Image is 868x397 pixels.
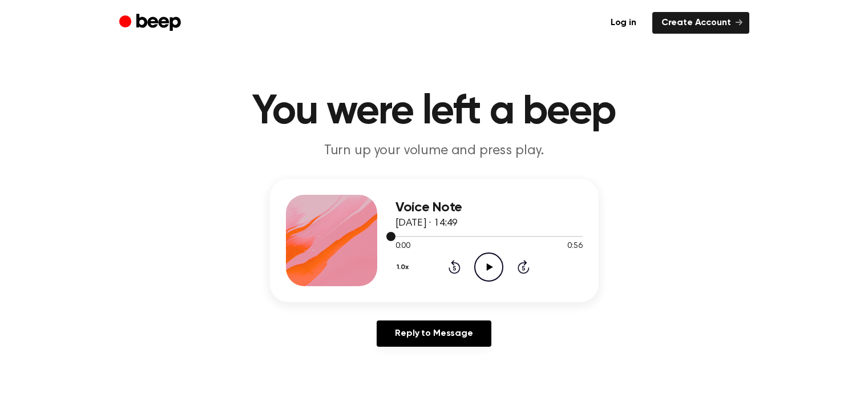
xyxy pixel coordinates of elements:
a: Log in [601,12,645,34]
h1: You were left a beep [142,91,726,133]
span: 0:56 [567,240,582,252]
a: Reply to Message [377,320,491,347]
span: [DATE] · 14:49 [395,218,458,228]
p: Turn up your volume and press play. [215,142,653,161]
a: Create Account [652,12,749,34]
button: 1.0x [395,258,413,277]
span: 0:00 [395,240,410,252]
h3: Voice Note [395,200,583,215]
a: Beep [119,12,184,34]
